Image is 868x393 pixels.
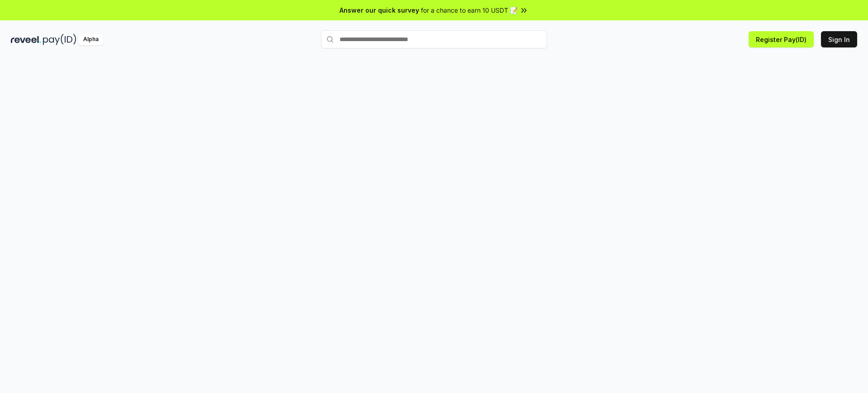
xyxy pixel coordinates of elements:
[340,5,419,15] span: Answer our quick survey
[43,34,76,45] img: pay_id
[821,31,857,47] button: Sign In
[421,5,518,15] span: for a chance to earn 10 USDT 📝
[78,34,104,45] div: Alpha
[11,34,41,45] img: reveel_dark
[749,31,814,47] button: Register Pay(ID)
